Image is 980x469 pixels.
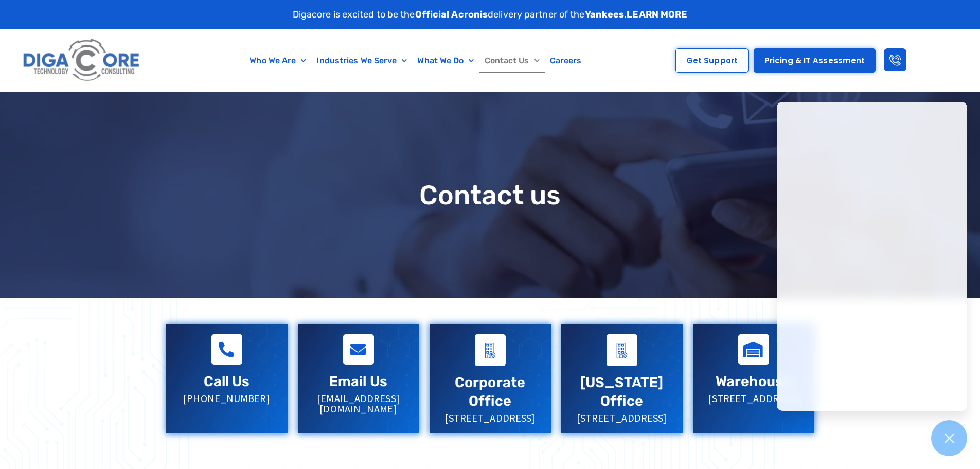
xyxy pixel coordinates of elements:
a: Careers [545,49,587,73]
h1: Contact us [161,181,819,210]
a: LEARN MORE [627,9,687,20]
iframe: Chatgenie Messenger [777,102,967,411]
a: [US_STATE] Office [580,374,664,409]
p: [EMAIL_ADDRESS][DOMAIN_NAME] [308,393,409,414]
a: Corporate Office [455,374,525,409]
a: Warehouse [738,334,769,365]
a: Corporate Office [475,334,506,366]
a: Pricing & IT Assessment [754,48,876,73]
p: [STREET_ADDRESS] [703,393,804,404]
a: Warehouse [716,373,791,390]
p: Digacore is excited to be the delivery partner of the . [293,8,688,22]
nav: Menu [193,49,639,73]
p: [STREET_ADDRESS] [572,413,672,423]
strong: Yankees [585,9,625,20]
p: [STREET_ADDRESS] [440,413,541,423]
strong: Official Acronis [415,9,488,20]
span: Pricing & IT Assessment [764,57,865,64]
a: Industries We Serve [311,49,412,73]
a: What We Do [412,49,479,73]
a: Call Us [204,373,250,390]
a: Email Us [329,373,387,390]
a: Virginia Office [607,334,637,366]
a: Call Us [211,334,242,365]
p: [PHONE_NUMBER] [176,393,277,404]
img: Digacore logo 1 [20,34,144,86]
a: Get Support [675,48,749,73]
a: Email Us [343,334,374,365]
a: Who We Are [244,49,311,73]
a: Contact Us [479,49,545,73]
span: Get Support [686,57,738,64]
